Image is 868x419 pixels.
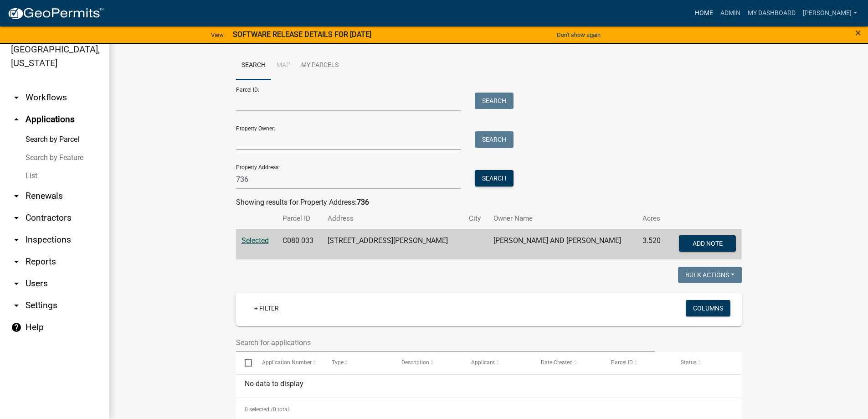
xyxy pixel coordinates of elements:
[679,235,736,252] button: Add Note
[855,27,861,38] button: Close
[672,352,741,374] datatable-header-cell: Status
[277,208,322,229] th: Parcel ID
[11,212,22,223] i: arrow_drop_down
[799,5,861,22] a: [PERSON_NAME]
[253,352,323,374] datatable-header-cell: Application Number
[744,5,799,22] a: My Dashboard
[11,234,22,245] i: arrow_drop_down
[855,26,861,39] span: ×
[11,278,22,289] i: arrow_drop_down
[236,51,271,80] a: Search
[11,114,22,125] i: arrow_drop_up
[637,229,668,259] td: 3.520
[611,359,633,366] span: Parcel ID
[602,352,672,374] datatable-header-cell: Parcel ID
[462,352,532,374] datatable-header-cell: Applicant
[532,352,602,374] datatable-header-cell: Date Created
[357,198,369,207] strong: 736
[686,300,730,316] button: Columns
[236,333,655,352] input: Search for applications
[296,51,344,80] a: My Parcels
[471,359,495,366] span: Applicant
[277,229,322,259] td: C080 033
[322,208,463,229] th: Address
[681,359,697,366] span: Status
[488,208,637,229] th: Owner Name
[241,236,269,245] a: Selected
[11,256,22,267] i: arrow_drop_down
[11,191,22,202] i: arrow_drop_down
[678,267,742,283] button: Bulk Actions
[637,208,668,229] th: Acres
[553,27,604,42] button: Don't show again
[245,406,273,413] span: 0 selected /
[401,359,429,366] span: Description
[207,27,227,42] a: View
[236,375,742,398] div: No data to display
[236,352,253,374] datatable-header-cell: Select
[236,197,742,208] div: Showing results for Property Address:
[322,229,463,259] td: [STREET_ADDRESS][PERSON_NAME]
[393,352,462,374] datatable-header-cell: Description
[11,92,22,103] i: arrow_drop_down
[488,229,637,259] td: [PERSON_NAME] AND [PERSON_NAME]
[463,208,488,229] th: City
[247,300,286,316] a: + Filter
[717,5,744,22] a: Admin
[11,322,22,333] i: help
[475,131,514,148] button: Search
[323,352,393,374] datatable-header-cell: Type
[262,359,312,366] span: Application Number
[233,30,371,39] strong: SOFTWARE RELEASE DETAILS FOR [DATE]
[691,5,717,22] a: Home
[475,170,514,186] button: Search
[693,239,723,247] span: Add Note
[541,359,573,366] span: Date Created
[475,93,514,109] button: Search
[332,359,344,366] span: Type
[11,300,22,311] i: arrow_drop_down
